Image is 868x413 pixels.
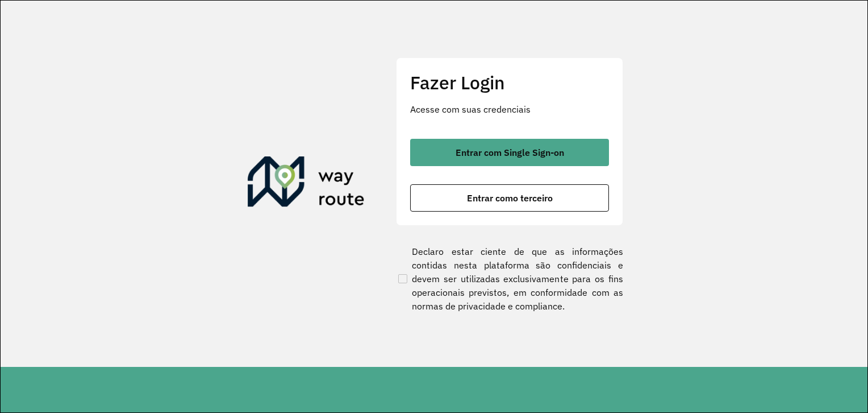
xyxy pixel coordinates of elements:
button: button [410,139,609,166]
p: Acesse com suas credenciais [410,102,609,116]
img: Roteirizador AmbevTech [248,156,365,211]
button: button [410,184,609,212]
span: Entrar como terceiro [467,193,553,203]
h2: Fazer Login [410,72,609,93]
span: Entrar com Single Sign-on [456,148,564,157]
label: Declaro estar ciente de que as informações contidas nesta plataforma são confidenciais e devem se... [396,245,623,313]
